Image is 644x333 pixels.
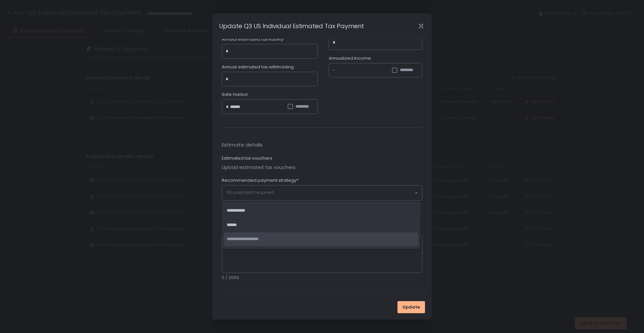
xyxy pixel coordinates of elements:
[222,177,299,183] span: Recommended payment strategy*
[333,67,335,74] div: -
[410,22,432,30] div: Close
[222,164,296,171] button: Upload estimated tax vouchers
[222,275,422,281] div: 0 / 2000
[222,155,272,161] label: Estimated tax vouchers
[222,228,257,234] span: Additional notes
[222,141,422,149] span: Estimate details
[222,185,422,200] div: Search for option
[402,304,420,310] span: Update
[329,55,371,61] span: Annualized Income
[222,92,248,98] span: Safe Harbor
[222,36,283,42] span: Annual estimated tax liability
[227,189,414,196] input: Search for option
[397,301,425,313] button: Update
[222,64,294,70] span: Annual estimated tax withholding
[219,21,364,31] h1: Update Q3 US Individual Estimated Tax Payment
